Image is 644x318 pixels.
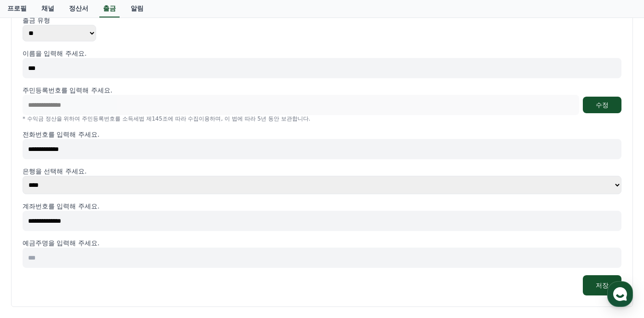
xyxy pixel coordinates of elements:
[23,167,621,176] p: 은행을 선택해 주세요.
[23,16,621,25] p: 출금 유형
[23,49,621,58] p: 이름을 입력해 주세요.
[23,86,112,95] p: 주민등록번호를 입력해 주세요.
[583,97,621,113] button: 수정
[119,242,177,265] a: 설정
[84,256,95,263] span: 대화
[23,202,621,211] p: 계좌번호를 입력해 주세요.
[23,115,621,122] p: * 수익금 정산을 위하여 주민등록번호를 소득세법 제145조에 따라 수집이용하며, 이 법에 따라 5년 동안 보관합니다.
[583,275,621,295] button: 저장
[23,238,621,248] p: 예금주명을 입력해 주세요.
[3,242,61,265] a: 홈
[142,255,153,263] span: 설정
[29,255,34,263] span: 홈
[23,130,621,139] p: 전화번호를 입력해 주세요.
[61,242,119,265] a: 대화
